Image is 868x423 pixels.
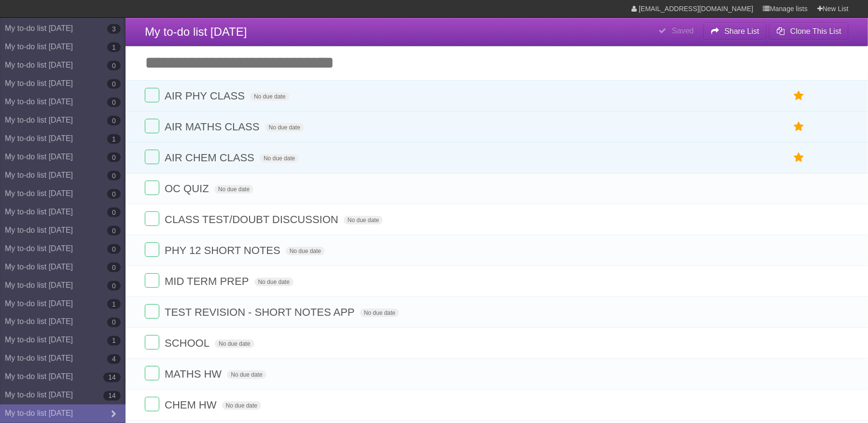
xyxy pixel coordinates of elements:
span: MID TERM PREP [165,275,251,287]
button: Share List [703,23,767,40]
span: No due date [227,370,266,379]
span: CLASS TEST/DOUBT DISCUSSION [165,213,341,226]
b: Clone This List [790,27,841,35]
b: 0 [107,79,121,89]
span: PHY 12 SHORT NOTES [165,244,283,256]
b: 14 [103,373,121,382]
b: 1 [107,336,121,346]
span: No due date [260,154,299,163]
b: 0 [107,116,121,126]
b: 0 [107,153,121,162]
span: MATHS HW [165,368,224,380]
b: Saved [672,27,694,35]
label: Done [145,273,159,288]
span: No due date [344,216,383,225]
b: 0 [107,226,121,236]
label: Done [145,150,159,164]
label: Star task [790,119,808,135]
label: Done [145,335,159,350]
b: 1 [107,42,121,52]
b: 0 [107,281,121,291]
span: AIR PHY CLASS [165,90,247,102]
b: Share List [725,27,759,35]
span: No due date [214,185,253,194]
b: 0 [107,244,121,254]
b: 3 [107,24,121,34]
b: 0 [107,208,121,217]
span: My to-do list [DATE] [145,25,247,38]
label: Done [145,397,159,411]
b: 4 [107,354,121,364]
b: 1 [107,299,121,309]
span: AIR MATHS CLASS [165,121,262,133]
button: Clone This List [769,23,849,40]
span: No due date [360,309,399,317]
label: Star task [790,88,808,104]
b: 0 [107,189,121,199]
span: OC QUIZ [165,183,211,195]
span: No due date [254,278,294,286]
span: No due date [265,123,304,132]
span: CHEM HW [165,399,219,411]
label: Done [145,119,159,133]
span: No due date [286,247,325,255]
b: 1 [107,134,121,144]
b: 0 [107,98,121,107]
span: TEST REVISION - SHORT NOTES APP [165,306,357,318]
label: Star task [790,150,808,166]
label: Done [145,366,159,381]
label: Done [145,304,159,319]
label: Done [145,242,159,257]
span: No due date [215,339,254,348]
label: Done [145,181,159,195]
span: SCHOOL [165,337,212,349]
label: Done [145,88,159,102]
span: No due date [222,401,261,410]
label: Done [145,211,159,226]
b: 0 [107,263,121,272]
b: 0 [107,171,121,181]
b: 0 [107,318,121,327]
b: 0 [107,61,121,70]
span: AIR CHEM CLASS [165,152,257,164]
span: No due date [250,92,289,101]
b: 14 [103,391,121,401]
